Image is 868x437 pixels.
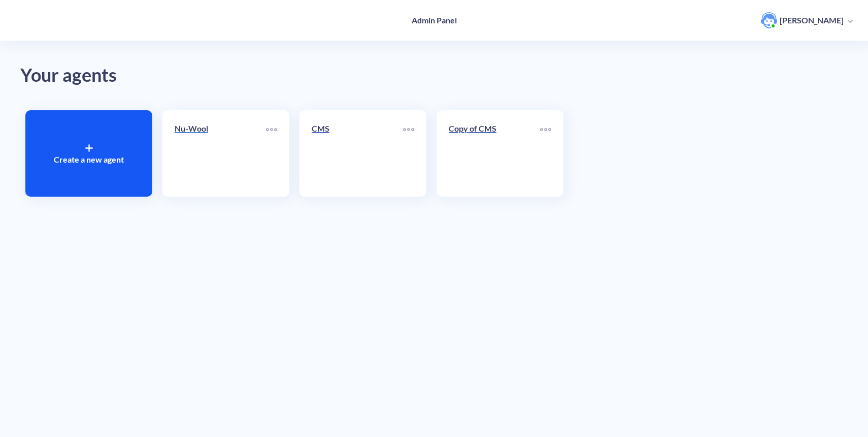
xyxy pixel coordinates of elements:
[175,122,266,135] p: Nu-Wool
[312,122,403,135] p: CMS
[761,12,777,28] img: user photo
[449,122,540,184] a: Copy of CMS
[412,15,457,25] h4: Admin Panel
[780,15,844,26] p: [PERSON_NAME]
[756,11,858,29] button: user photo[PERSON_NAME]
[175,122,266,184] a: Nu-Wool
[20,61,848,90] div: Your agents
[312,122,403,184] a: CMS
[54,153,124,166] p: Create a new agent
[449,122,540,135] p: Copy of CMS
